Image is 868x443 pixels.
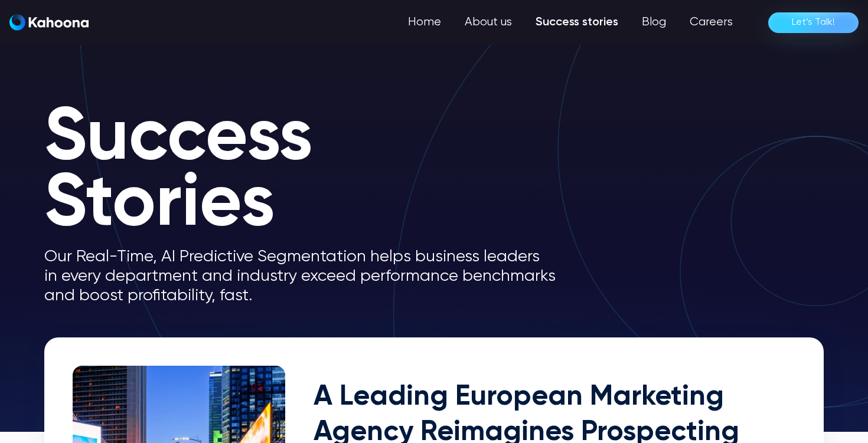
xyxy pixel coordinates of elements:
[453,11,524,34] a: About us
[678,11,745,34] a: Careers
[792,13,835,32] div: Let’s Talk!
[44,106,576,238] h1: Success Stories
[9,14,89,31] img: Kahoona logo white
[630,11,678,34] a: Blog
[396,11,453,34] a: Home
[44,247,576,306] p: Our Real-Time, AI Predictive Segmentation helps business leaders in every department and industry...
[524,11,630,34] a: Success stories
[9,14,89,31] a: home
[768,12,859,33] a: Let’s Talk!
